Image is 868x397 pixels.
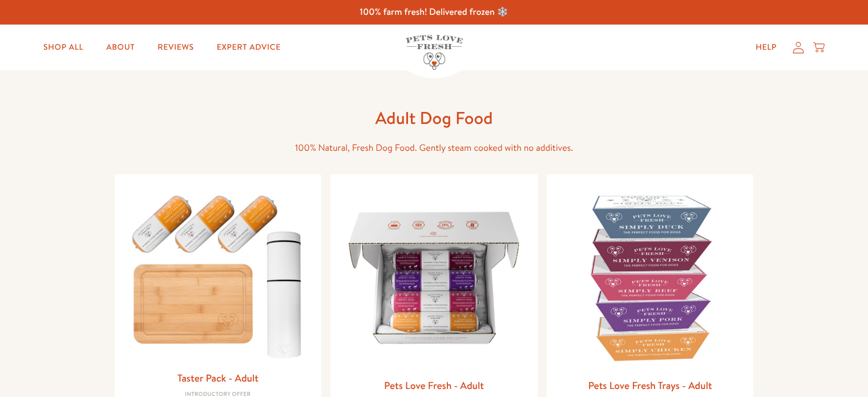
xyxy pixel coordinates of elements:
a: Expert Advice [208,36,290,59]
span: 100% Natural, Fresh Dog Food. Gently steam cooked with no additives. [295,142,573,154]
a: Help [746,36,786,59]
a: Pets Love Fresh - Adult [384,378,484,392]
a: Taster Pack - Adult [177,371,259,385]
a: About [97,36,144,59]
img: Taster Pack - Adult [124,183,313,364]
a: Shop All [34,36,92,59]
a: Pets Love Fresh Trays - Adult [588,378,712,392]
img: Pets Love Fresh [406,35,463,70]
img: Pets Love Fresh - Adult [340,183,528,372]
h1: Adult Dog Food [252,107,617,129]
img: Pets Love Fresh Trays - Adult [556,183,745,372]
a: Reviews [148,36,203,59]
